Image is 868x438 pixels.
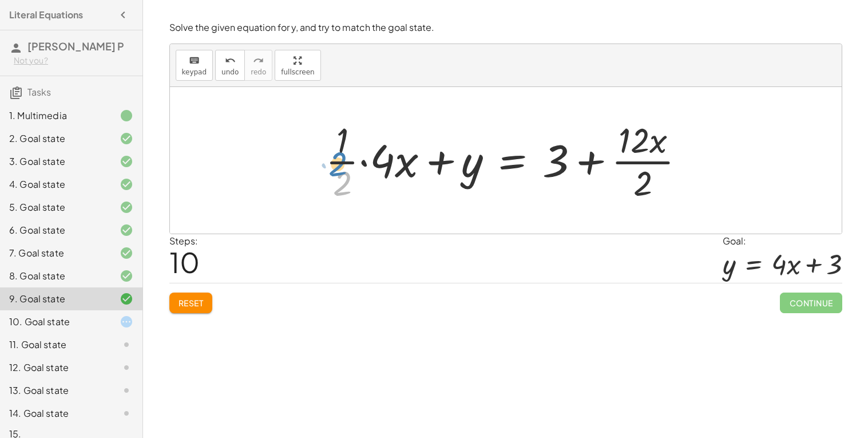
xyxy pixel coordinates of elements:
i: Task not started. [120,407,133,420]
span: fullscreen [281,68,314,76]
i: Task finished and correct. [120,155,133,168]
h4: Literal Equations [9,8,83,22]
i: Task finished and correct. [120,223,133,237]
span: keypad [182,68,207,76]
div: Goal: [723,234,842,248]
span: 10 [169,244,200,279]
i: Task not started. [120,361,133,374]
i: Task not started. [120,338,133,352]
div: 1. Multimedia [9,109,101,123]
span: Reset [179,298,204,308]
i: Task finished. [120,109,133,123]
div: 13. Goal state [9,384,101,397]
i: undo [225,54,236,68]
i: Task finished and correct. [120,132,133,145]
i: Task not started. [120,384,133,397]
div: 4. Goal state [9,177,101,191]
div: 10. Goal state [9,315,101,329]
div: 7. Goal state [9,246,101,260]
div: 3. Goal state [9,155,101,168]
button: redoredo [244,50,272,81]
div: 9. Goal state [9,292,101,306]
i: Task finished and correct. [120,177,133,191]
i: keyboard [189,54,200,68]
span: Tasks [27,86,51,98]
div: 12. Goal state [9,361,101,374]
label: Steps: [169,235,198,247]
button: undoundo [215,50,245,81]
button: keyboardkeypad [176,50,213,81]
div: 6. Goal state [9,223,101,237]
i: Task finished and correct. [120,200,133,214]
div: 2. Goal state [9,132,101,145]
div: 14. Goal state [9,407,101,420]
p: Solve the given equation for y, and try to match the goal state. [169,21,842,34]
span: undo [221,68,239,76]
i: Task finished and correct. [120,269,133,283]
div: 8. Goal state [9,269,101,283]
i: Task finished and correct. [120,246,133,260]
span: [PERSON_NAME] P [27,40,124,53]
div: 11. Goal state [9,338,101,352]
div: 5. Goal state [9,200,101,214]
i: redo [253,54,264,68]
button: fullscreen [275,50,320,81]
i: Task finished and correct. [120,292,133,306]
button: Reset [169,293,213,313]
i: Task started. [120,315,133,329]
span: redo [251,68,266,76]
div: Not you? [14,55,133,66]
